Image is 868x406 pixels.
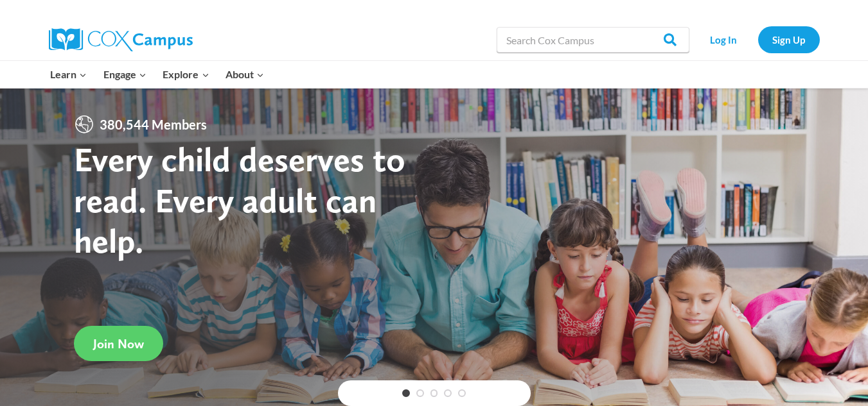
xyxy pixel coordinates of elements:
[94,114,212,135] span: 380,544 Members
[103,66,146,83] span: Engage
[758,26,820,53] a: Sign Up
[497,27,689,53] input: Search Cox Campus
[50,66,87,83] span: Learn
[74,139,405,261] strong: Every child deserves to read. Every adult can help.
[226,66,264,83] span: About
[402,389,410,397] a: 1
[444,389,452,397] a: 4
[430,389,438,397] a: 3
[696,26,752,53] a: Log In
[42,61,272,88] nav: Primary Navigation
[458,389,466,397] a: 5
[163,66,209,83] span: Explore
[93,336,144,351] span: Join Now
[696,26,820,53] nav: Secondary Navigation
[416,389,424,397] a: 2
[49,28,193,51] img: Cox Campus
[74,326,163,361] a: Join Now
